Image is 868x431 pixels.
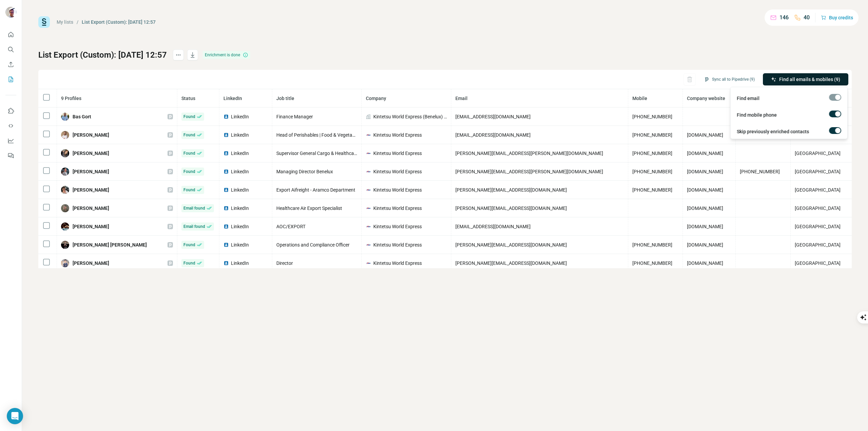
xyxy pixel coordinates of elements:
span: LinkedIn [231,223,249,230]
img: LinkedIn logo [223,169,229,174]
span: [PERSON_NAME] [73,150,109,157]
span: [PHONE_NUMBER] [632,260,672,266]
img: LinkedIn logo [223,224,229,229]
p: 146 [780,14,789,22]
button: Feedback [5,150,16,162]
span: LinkedIn [231,260,249,267]
span: Head of Perishables | Food & Vegetables Benelux [276,132,378,138]
span: [GEOGRAPHIC_DATA] [795,260,841,266]
img: LinkedIn logo [223,242,229,248]
span: LinkedIn [231,168,249,175]
span: Find all emails & mobiles (9) [779,76,840,83]
span: [PHONE_NUMBER] [632,242,672,248]
img: LinkedIn logo [223,187,229,193]
button: My lists [5,73,16,85]
span: Operations and Compliance Officer [276,242,350,248]
span: [PERSON_NAME] [73,260,109,267]
span: [DOMAIN_NAME] [687,224,723,229]
span: [PHONE_NUMBER] [632,187,672,193]
img: company-logo [366,224,371,229]
button: Quick start [5,28,16,41]
button: Use Surfe API [5,120,16,132]
p: 40 [804,14,810,22]
span: Finance Manager [276,114,313,119]
img: Avatar [5,7,16,18]
span: [GEOGRAPHIC_DATA] [795,242,841,248]
span: Kintetsu World Express [373,150,422,157]
button: Find all emails & mobiles (9) [763,73,848,85]
span: [GEOGRAPHIC_DATA] [795,151,841,156]
span: LinkedIn [231,113,249,120]
span: [PERSON_NAME][EMAIL_ADDRESS][DOMAIN_NAME] [455,260,567,266]
button: Use Surfe on LinkedIn [5,105,16,117]
span: Kintetsu World Express [373,187,422,193]
span: Found [183,187,195,193]
span: [PHONE_NUMBER] [632,132,672,138]
img: LinkedIn logo [223,151,229,156]
div: List Export (Custom): [DATE] 12:57 [82,19,156,25]
img: company-logo [366,260,371,266]
div: Open Intercom Messenger [7,408,23,424]
span: [DOMAIN_NAME] [687,169,723,174]
span: Email found [183,205,205,211]
span: [DOMAIN_NAME] [687,151,723,156]
img: Avatar [61,186,69,194]
span: Healthcare Air Export Specialist [276,205,342,211]
span: [PERSON_NAME] [73,205,109,212]
img: Avatar [61,259,69,267]
span: LinkedIn [231,187,249,193]
li: / [77,19,78,25]
img: LinkedIn logo [223,260,229,266]
span: [PERSON_NAME] [73,187,109,193]
button: Dashboard [5,135,16,147]
span: Bas Gort [73,113,91,120]
a: My lists [57,19,73,25]
span: Director [276,260,293,266]
span: [EMAIL_ADDRESS][DOMAIN_NAME] [455,114,531,119]
span: Managing Director Benelux [276,169,333,174]
span: 9 Profiles [61,96,81,101]
span: LinkedIn [231,132,249,138]
button: Search [5,43,16,56]
span: [PHONE_NUMBER] [740,169,780,174]
img: Avatar [61,113,69,121]
span: Found [183,260,195,266]
img: company-logo [366,151,371,156]
img: Avatar [61,131,69,139]
span: [PERSON_NAME][EMAIL_ADDRESS][PERSON_NAME][DOMAIN_NAME] [455,169,603,174]
span: Kintetsu World Express [373,260,422,267]
span: Found [183,169,195,175]
span: Found [183,150,195,156]
span: Skip previously enriched contacts [737,128,809,135]
span: Job title [276,96,294,101]
span: Kintetsu World Express (Benelux) B.V. [373,113,447,120]
span: [DOMAIN_NAME] [687,132,723,138]
span: [DOMAIN_NAME] [687,187,723,193]
span: Status [181,96,195,101]
button: actions [173,50,184,60]
span: [PERSON_NAME] [PERSON_NAME] [73,241,147,248]
span: [PHONE_NUMBER] [632,114,672,119]
span: [GEOGRAPHIC_DATA] [795,169,841,174]
button: Enrich CSV [5,58,16,71]
span: Export Aifreight - Aramco Department [276,187,355,193]
img: company-logo [366,242,371,248]
span: Email [455,96,468,101]
span: [PERSON_NAME] [73,223,109,230]
span: [PERSON_NAME][EMAIL_ADDRESS][DOMAIN_NAME] [455,205,567,211]
span: [GEOGRAPHIC_DATA] [795,205,841,211]
span: Email found [183,223,205,230]
img: Surfe Logo [38,16,50,28]
img: company-logo [366,132,371,138]
span: LinkedIn [231,241,249,248]
span: Kintetsu World Express [373,223,422,230]
span: [DOMAIN_NAME] [687,205,723,211]
img: LinkedIn logo [223,132,229,138]
img: LinkedIn logo [223,205,229,211]
span: Mobile [632,96,647,101]
span: Kintetsu World Express [373,241,422,248]
img: Avatar [61,204,69,212]
h1: List Export (Custom): [DATE] 12:57 [38,50,167,60]
span: Found [183,132,195,138]
span: Find mobile phone [737,112,777,118]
